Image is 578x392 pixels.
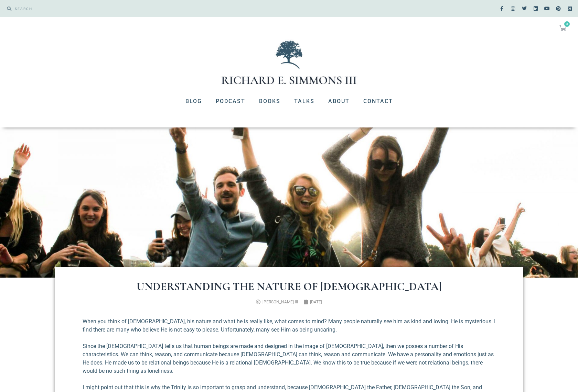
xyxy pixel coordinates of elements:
[287,92,321,110] a: Talks
[209,92,252,110] a: Podcast
[179,92,209,110] a: Blog
[310,300,322,304] time: [DATE]
[83,342,495,375] p: Since the [DEMOGRAPHIC_DATA] tells us that human beings are made and designed in the image of [DE...
[83,317,495,334] p: When you think of [DEMOGRAPHIC_DATA], his nature and what he is really like, what comes to mind? ...
[564,21,570,27] span: 0
[252,92,287,110] a: Books
[551,21,575,36] a: 0
[321,92,356,110] a: About
[303,299,322,305] a: [DATE]
[83,281,495,292] h1: Understanding the Nature of [DEMOGRAPHIC_DATA]
[356,92,400,110] a: Contact
[263,300,298,304] span: [PERSON_NAME] III
[11,3,286,14] input: SEARCH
